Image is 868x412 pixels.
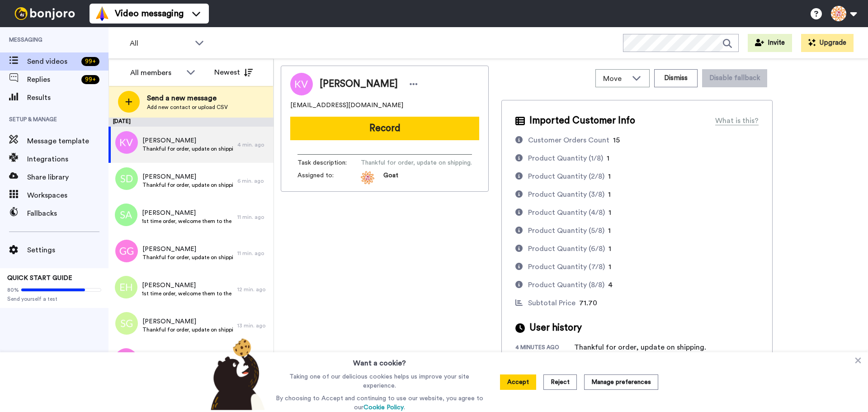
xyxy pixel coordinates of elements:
button: Newest [208,63,259,81]
span: 1 [609,263,611,270]
a: Cookie Policy [363,404,404,411]
span: Thankful for order, update on shipping. [142,326,233,333]
div: Product Quantity (7/8) [528,261,605,272]
span: Integrations [27,154,108,165]
span: Replies [27,74,78,85]
span: Thankful for order, update on shipping. [361,158,472,167]
button: Record [290,117,479,140]
span: Task description : [297,158,361,167]
span: 1st time order, welcome them to the business [142,218,233,225]
span: 1 [608,227,611,234]
div: [DATE] [108,118,274,127]
span: [PERSON_NAME] [142,245,233,254]
div: 4 min. ago [237,141,269,148]
span: Add new contact or upload CSV [147,104,228,111]
img: 5d2957c9-16f3-4727-b4cc-986dc77f13ee-1569252105.jpg [361,171,374,185]
span: Message template [27,136,108,147]
span: Imported Customer Info [529,114,635,128]
div: Product Quantity (1/8) [528,153,603,164]
span: Send videos [27,56,78,67]
span: Thankful for order, update on shipping. [142,181,233,189]
span: Assigned to: [297,171,361,185]
img: bear-with-cookie.png [203,338,269,410]
div: Product Quantity (6/8) [528,243,605,254]
img: sg.png [115,312,138,335]
span: 1 [609,245,611,252]
h3: Want a cookie? [353,352,406,369]
div: Thankful for order, update on shipping. [574,342,706,353]
span: Results [27,92,108,103]
span: 1st time order, welcome them to the business [142,290,233,297]
img: eh.png [115,276,137,298]
div: Product Quantity (8/8) [528,279,604,290]
img: sd.png [115,167,138,190]
span: 80% [7,286,19,294]
span: 71.70 [579,299,597,307]
span: QUICK START GUIDE [7,275,72,281]
span: [PERSON_NAME] [142,317,233,326]
div: 99 + [81,75,99,84]
img: kv.png [115,131,138,154]
p: By choosing to Accept and continuing to use our website, you agree to our . [274,394,486,412]
div: Product Quantity (2/8) [528,171,604,182]
span: Share library [27,172,108,183]
div: 12 min. ago [237,286,269,293]
img: kf.png [115,348,137,371]
button: Reject [543,374,577,390]
button: Dismiss [654,69,698,87]
span: [PERSON_NAME] [142,172,233,181]
span: User history [529,321,582,335]
span: [PERSON_NAME] [142,136,233,145]
span: Video messaging [115,7,184,20]
img: vm-color.svg [95,6,109,21]
span: 4 [608,281,613,289]
span: Fallbacks [27,208,108,219]
img: sa.png [115,204,137,226]
span: Thankful for order, update on shipping. [142,254,233,261]
span: Workspaces [27,190,108,201]
div: 13 min. ago [237,322,269,329]
div: 6 min. ago [237,177,269,185]
div: Product Quantity (5/8) [528,225,604,236]
div: 99 + [81,57,99,66]
button: Upgrade [801,34,854,52]
button: Invite [748,34,792,52]
img: bj-logo-header-white.svg [11,7,79,20]
div: Product Quantity (4/8) [528,207,605,218]
span: 15 [613,137,620,144]
span: 1 [607,155,609,162]
span: Send a new message [147,93,228,104]
span: [PERSON_NAME] [320,77,398,91]
span: All [130,38,190,49]
span: Thankful for order, update on shipping. [142,145,233,152]
div: Subtotal Price [528,298,576,308]
p: Taking one of our delicious cookies helps us improve your site experience. [274,372,486,390]
button: Disable fallback [702,69,767,87]
span: 1 [608,173,611,180]
span: Move [603,73,627,84]
div: What is this? [715,115,759,126]
span: 1 [608,191,611,198]
div: 4 minutes ago [515,344,574,353]
span: Settings [27,245,108,256]
span: [PERSON_NAME] [142,281,233,290]
span: [EMAIL_ADDRESS][DOMAIN_NAME] [290,101,403,110]
img: Image of Kaydi Vanthof [290,73,313,95]
div: Customer Orders Count [528,135,609,146]
span: 1 [609,209,611,216]
span: Send yourself a test [7,295,101,303]
img: gg.png [115,240,138,262]
span: Goat [383,171,398,185]
button: Manage preferences [584,374,658,390]
div: 11 min. ago [237,250,269,257]
div: Product Quantity (3/8) [528,189,604,200]
button: Accept [500,374,536,390]
div: 11 min. ago [237,213,269,221]
div: All members [130,67,182,78]
span: [PERSON_NAME] [142,208,233,218]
